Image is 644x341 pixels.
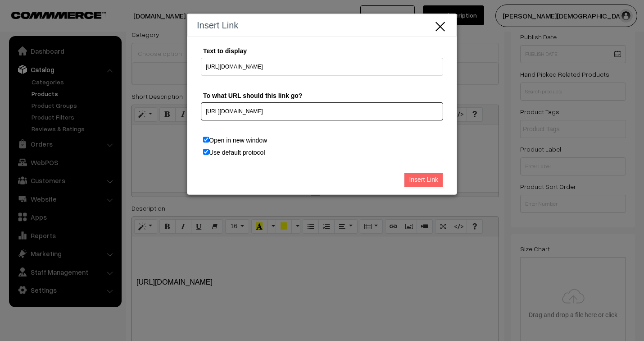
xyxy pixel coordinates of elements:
label: To what URL should this link go? [201,90,443,101]
button: Close [434,19,447,33]
label: Use default protocol [201,147,268,158]
label: Open in new window [201,135,269,146]
input: Insert Link [404,173,443,187]
h4: Insert Link [197,19,447,32]
input: Open in new window [203,137,209,143]
input: Use default protocol [203,149,209,155]
label: Text to display [201,46,443,57]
